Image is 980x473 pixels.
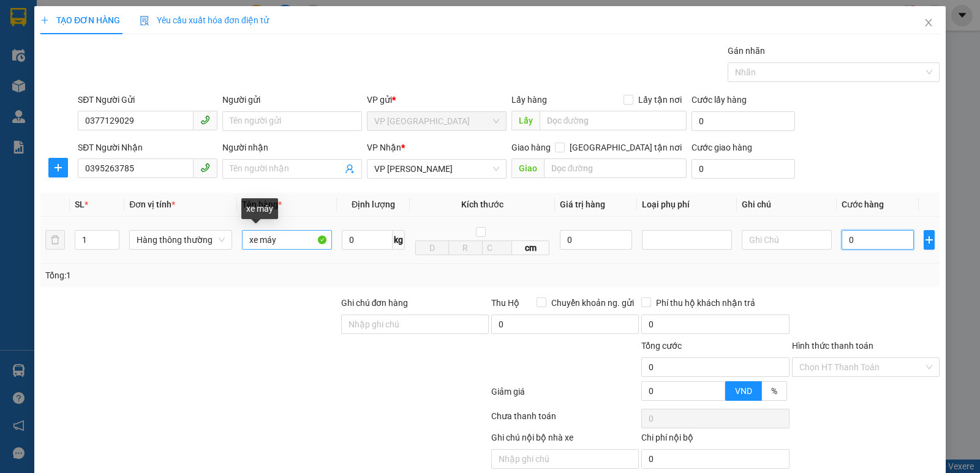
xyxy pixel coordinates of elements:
[345,164,355,174] span: user-add
[40,16,49,24] span: plus
[200,115,210,125] span: phone
[924,18,933,28] span: close
[40,15,120,25] span: TẠO ĐƠN HÀNG
[374,112,499,130] span: VP Cầu Yên Xuân
[692,95,747,105] label: Cước lấy hàng
[78,141,217,154] div: SĐT Người Nhận
[129,199,175,209] span: Đơn vị tính
[78,93,217,106] div: SĐT Người Gửi
[490,409,640,431] div: Chưa thanh toán
[511,111,540,130] span: Lấy
[560,199,605,209] span: Giá trị hàng
[924,230,935,250] button: plus
[45,269,379,282] div: Tổng: 1
[242,199,282,209] span: Tên hàng
[415,240,449,255] input: D
[911,6,946,40] button: Close
[511,143,551,152] span: Giao hàng
[540,111,687,130] input: Dọc đường
[633,93,687,106] span: Lấy tận nơi
[742,230,832,250] input: Ghi Chú
[511,158,544,178] span: Giao
[140,15,269,25] span: Yêu cầu xuất hóa đơn điện tử
[546,296,639,310] span: Chuyển khoản ng. gửi
[48,158,68,177] button: plus
[49,163,67,173] span: plus
[924,235,934,245] span: plus
[637,193,737,217] th: Loại phụ phí
[137,231,225,249] span: Hàng thông thường
[651,296,760,310] span: Phí thu hộ khách nhận trả
[491,298,519,308] span: Thu Hộ
[490,385,640,406] div: Giảm giá
[771,386,777,396] span: %
[482,240,513,255] input: C
[75,199,85,209] span: SL
[491,431,639,449] div: Ghi chú nội bộ nhà xe
[393,230,405,250] span: kg
[374,160,499,178] span: VP NGỌC HỒI
[692,111,795,131] input: Cước lấy hàng
[241,198,278,219] div: xe máy
[692,143,752,152] label: Cước giao hàng
[341,298,409,308] label: Ghi chú đơn hàng
[461,199,503,209] span: Kích thước
[511,95,547,105] span: Lấy hàng
[140,16,149,26] img: icon
[565,141,687,154] span: [GEOGRAPHIC_DATA] tận nơi
[448,240,482,255] input: R
[792,341,873,351] label: Hình thức thanh toán
[222,141,362,154] div: Người nhận
[200,163,210,173] span: phone
[641,341,682,351] span: Tổng cước
[560,230,632,250] input: 0
[352,199,395,209] span: Định lượng
[641,431,789,449] div: Chi phí nội bộ
[367,143,401,152] span: VP Nhận
[45,230,65,250] button: delete
[512,240,549,255] span: cm
[735,386,752,396] span: VND
[728,46,765,56] label: Gán nhãn
[222,93,362,106] div: Người gửi
[367,93,507,106] div: VP gửi
[242,230,332,250] input: VD: Bàn, Ghế
[544,158,687,178] input: Dọc đường
[737,193,837,217] th: Ghi chú
[341,315,489,334] input: Ghi chú đơn hàng
[692,159,795,179] input: Cước giao hàng
[491,449,639,469] input: Nhập ghi chú
[842,199,884,209] span: Cước hàng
